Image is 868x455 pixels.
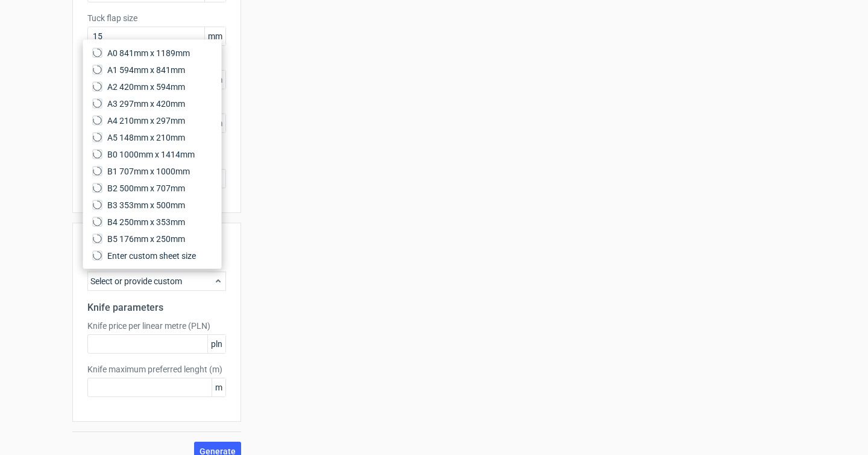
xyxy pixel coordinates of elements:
span: A0 841mm x 1189mm [107,47,190,59]
h2: Knife parameters [87,301,226,315]
label: Knife maximum preferred lenght (m) [87,363,226,375]
span: m [212,378,225,396]
span: pln [207,335,225,353]
span: A3 297mm x 420mm [107,98,185,110]
span: B1 707mm x 1000mm [107,165,190,177]
span: B5 176mm x 250mm [107,233,185,245]
span: A5 148mm x 210mm [107,132,185,144]
span: A1 594mm x 841mm [107,64,185,76]
div: Select or provide custom [87,272,226,291]
span: B3 353mm x 500mm [107,199,185,211]
span: B2 500mm x 707mm [107,182,185,194]
label: Tuck flap size [87,12,226,24]
label: Knife price per linear metre (PLN) [87,320,226,332]
span: B4 250mm x 353mm [107,216,185,228]
span: A4 210mm x 297mm [107,115,185,127]
span: A2 420mm x 594mm [107,81,185,93]
span: B0 1000mm x 1414mm [107,148,195,161]
span: mm [204,27,225,45]
span: Enter custom sheet size [107,250,196,262]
